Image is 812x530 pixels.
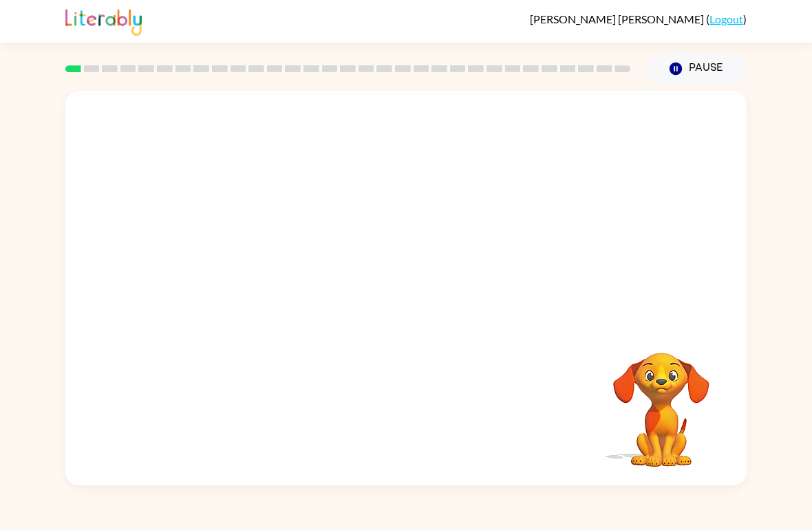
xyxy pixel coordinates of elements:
div: ( ) [530,12,747,25]
img: Literably [65,5,142,36]
button: Pause [647,53,747,85]
span: [PERSON_NAME] [PERSON_NAME] [530,12,706,25]
video: Your browser must support playing .mp4 files to use Literably. Please try using another browser. [592,331,730,469]
a: Logout [709,12,743,25]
